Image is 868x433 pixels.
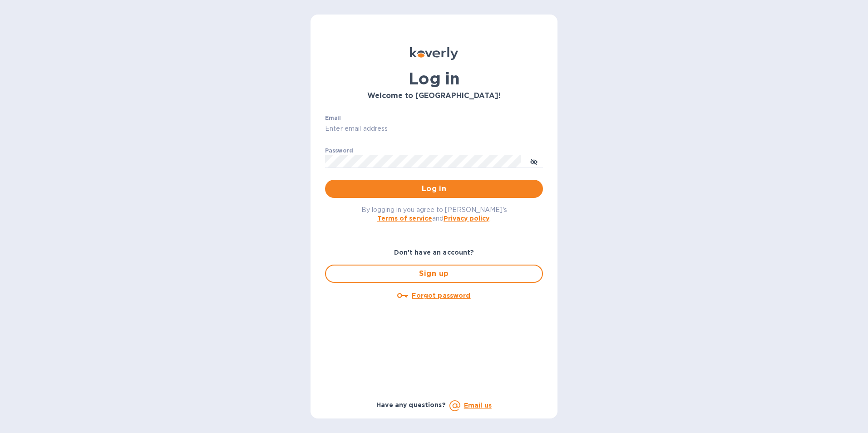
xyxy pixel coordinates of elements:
[394,249,474,256] b: Don't have an account?
[332,183,536,194] span: Log in
[325,122,543,136] input: Enter email address
[333,268,535,279] span: Sign up
[377,215,432,222] a: Terms of service
[525,152,543,170] button: toggle password visibility
[325,180,543,198] button: Log in
[325,92,543,100] h3: Welcome to [GEOGRAPHIC_DATA]!
[325,69,543,88] h1: Log in
[325,115,341,121] label: Email
[444,215,489,222] a: Privacy policy
[376,401,446,408] b: Have any questions?
[410,47,458,60] img: Koverly
[325,265,543,283] button: Sign up
[464,402,492,409] a: Email us
[361,206,507,222] span: By logging in you agree to [PERSON_NAME]'s and .
[412,292,470,299] u: Forgot password
[325,148,353,153] label: Password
